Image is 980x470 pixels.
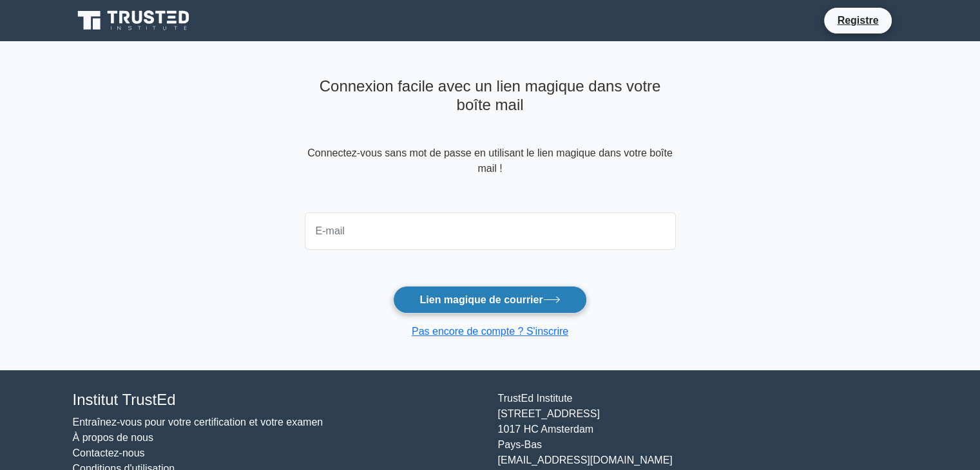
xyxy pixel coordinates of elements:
[837,15,878,26] font: Registre
[829,12,886,28] a: Registre
[307,147,673,174] font: Connectez-vous sans mot de passe en utilisant le lien magique dans votre boîte mail !
[498,439,542,450] font: Pays-Bas
[393,286,586,314] button: Lien magique de courrier
[498,408,600,419] font: [STREET_ADDRESS]
[73,391,176,408] font: Institut TrustEd
[498,424,594,435] font: 1017 HC Amsterdam
[412,326,568,337] a: Pas encore de compte ? S'inscrire
[305,212,676,250] input: E-mail
[419,294,543,305] font: Lien magique de courrier
[73,447,145,458] a: Contactez-nous
[498,455,673,465] font: [EMAIL_ADDRESS][DOMAIN_NAME]
[320,77,661,113] font: Connexion facile avec un lien magique dans votre boîte mail
[73,432,153,443] a: À propos de nous
[498,393,573,404] font: TrustEd Institute
[73,417,323,428] a: Entraînez-vous pour votre certification et votre examen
